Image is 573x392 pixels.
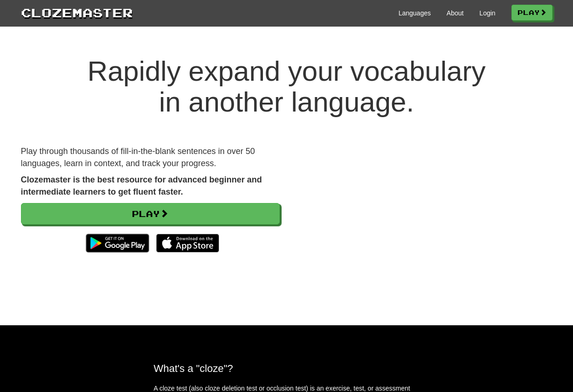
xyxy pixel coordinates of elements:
[156,234,219,252] img: Download_on_the_App_Store_Badge_US-UK_135x40-25178aeef6eb6b83b96f5f2d004eda3bffbb37122de64afbaef7...
[511,5,552,21] a: Play
[399,8,431,18] a: Languages
[447,8,464,18] a: About
[21,203,280,224] a: Play
[21,175,262,196] strong: Clozemaster is the best resource for advanced beginner and intermediate learners to get fluent fa...
[21,4,133,21] a: Clozemaster
[154,363,420,374] h2: What's a "cloze"?
[21,146,280,169] p: Play through thousands of fill-in-the-blank sentences in over 50 languages, learn in context, and...
[81,229,153,257] img: Get it on Google Play
[479,8,495,18] a: Login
